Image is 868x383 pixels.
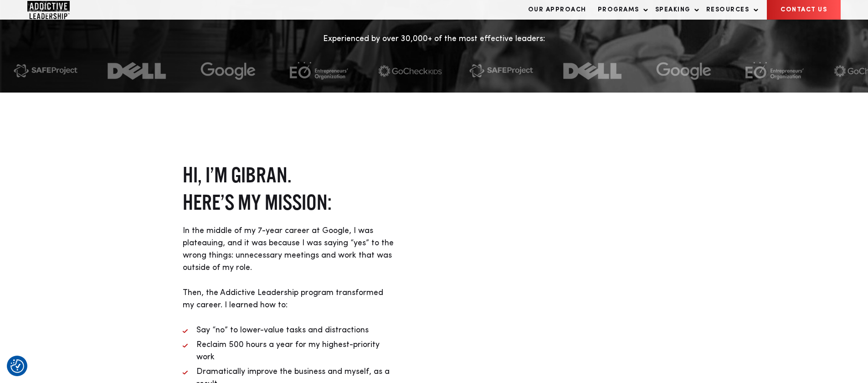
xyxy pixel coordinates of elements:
a: Our Approach [524,0,591,19]
a: Programs [593,0,648,19]
span: Say “no” to lower-value tasks and distractions [196,326,369,334]
img: Revisit consent button [10,359,24,373]
button: Consent Preferences [10,359,24,373]
span: Reclaim 500 hours a year for my highest-priority work [196,341,380,361]
img: Company Logo [27,1,70,19]
span: Then, the Addictive Leadership program transformed my career. I learned how to: [183,289,383,309]
a: Speaking [651,0,699,19]
h2: Hi, I’m Gibran. Here’s my mission: [183,161,396,216]
span: In the middle of my 7-year career at Google, I was plateauing, and it was because I was saying “y... [183,227,394,272]
a: Home [27,1,82,19]
a: Resources [702,0,759,19]
iframe: Gibran Khan Intro [443,161,714,314]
